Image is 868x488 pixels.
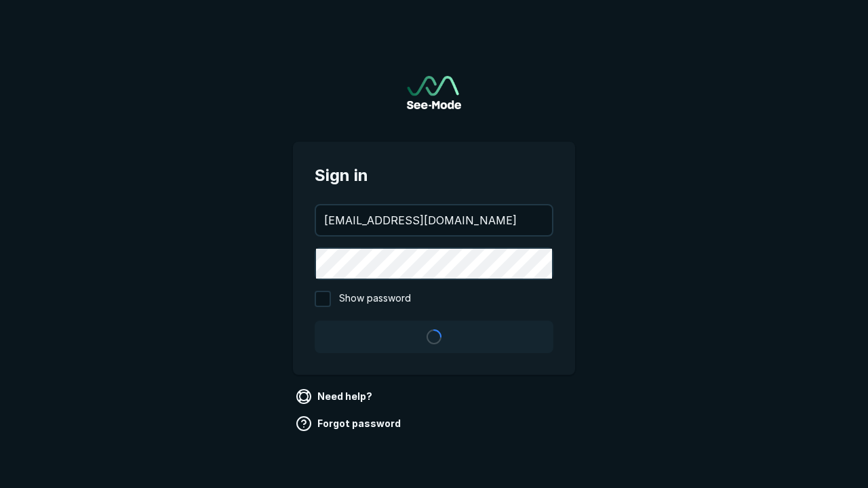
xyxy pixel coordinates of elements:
img: See-Mode Logo [407,76,461,109]
a: Go to sign in [407,76,461,109]
input: your@email.com [316,205,552,235]
span: Show password [339,291,411,307]
a: Forgot password [293,413,406,434]
span: Sign in [315,163,553,188]
a: Need help? [293,386,378,407]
